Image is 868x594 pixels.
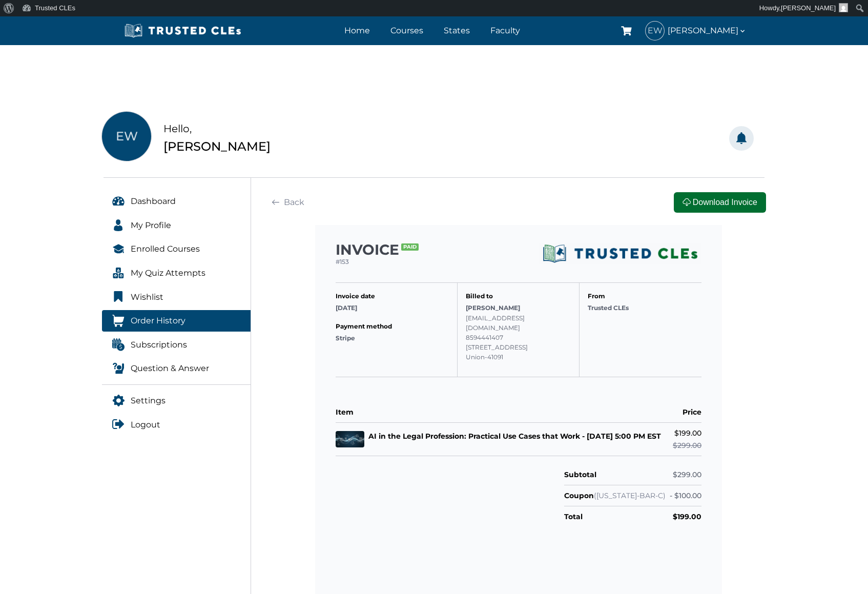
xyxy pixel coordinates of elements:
[646,22,664,40] span: EW
[588,291,693,301] div: From
[131,242,200,256] span: Enrolled Courses
[564,511,583,522] div: Total
[564,490,666,501] div: Coupon
[466,313,571,362] div: [EMAIL_ADDRESS][DOMAIN_NAME] 8594441407 [STREET_ADDRESS] Union-41091
[342,23,373,38] a: Home
[336,258,419,266] p: #153
[488,23,523,38] a: Faculty
[368,431,661,447] div: AI in the Legal Profession: Practical Use Cases that Work - [DATE] 5:00 PM EST
[131,418,160,432] span: Logout
[466,303,571,313] div: [PERSON_NAME]
[131,314,185,327] span: Order History
[131,394,166,407] span: Settings
[336,431,364,447] img: AI in the Legal Profession: Practical Use Cases that Work - 10/15 - 5:00 PM EST
[672,402,701,423] th: Price
[131,291,163,304] span: Wishlist
[672,428,701,438] div: $199.00
[131,195,176,208] span: Dashboard
[673,469,701,480] div: $299.00
[271,192,305,213] a: Back
[102,191,251,212] a: Dashboard
[336,241,419,258] h1: INVOICE
[401,243,419,251] span: Paid
[674,192,766,213] button: Download Invoice
[441,23,472,38] a: States
[781,4,836,12] span: [PERSON_NAME]
[539,243,701,264] img: Trusted CLEs
[131,362,209,375] span: Question & Answer
[163,120,271,137] div: Hello,
[336,333,449,343] div: Stripe
[102,215,251,236] a: My Profile
[336,303,449,313] div: [DATE]
[102,262,251,284] a: My Quiz Attempts
[131,338,187,352] span: Subscriptions
[102,334,251,356] a: Subscriptions
[163,137,271,156] div: [PERSON_NAME]
[131,219,171,232] span: My Profile
[336,291,449,301] div: Invoice date
[594,491,666,500] span: ([US_STATE]-BAR-C)
[466,291,571,301] div: Billed to
[336,321,449,331] div: Payment method
[588,303,693,313] div: Trusted CLEs
[102,390,251,412] a: Settings
[102,286,251,308] a: Wishlist
[670,490,701,501] div: - $100.00
[388,23,426,38] a: Courses
[673,441,701,450] del: $299.00
[121,23,244,38] img: Trusted CLEs
[131,267,205,280] span: My Quiz Attempts
[102,414,251,436] a: Logout
[668,24,747,37] span: [PERSON_NAME]
[564,469,596,480] div: Subtotal
[102,358,251,379] a: Question & Answer
[102,310,251,332] a: Order History
[102,112,151,161] span: EW
[102,238,251,260] a: Enrolled Courses
[336,402,672,423] th: Item
[673,511,701,522] strong: $199.00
